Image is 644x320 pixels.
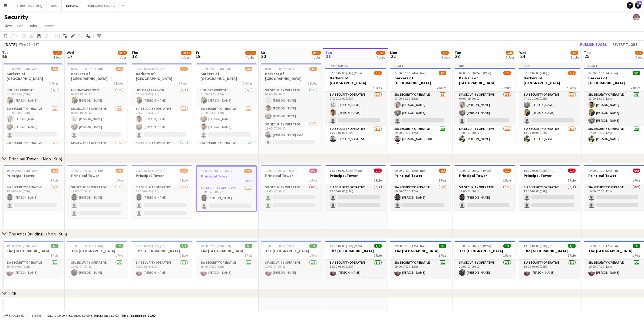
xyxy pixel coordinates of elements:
[51,244,58,248] span: 1/1
[394,169,426,173] span: 19:00-07:00 (12h) (Tue)
[309,253,317,257] span: 1 Role
[4,13,28,21] h1: Security
[372,86,382,90] span: 2 Roles
[6,67,39,71] span: 07:00-07:00 (24h) (Wed)
[524,244,556,248] span: 19:00-07:00 (12h) (Thu)
[265,67,297,71] span: 07:00-07:00 (24h) (Sun)
[53,51,62,55] span: 9/13
[71,67,103,71] span: 07:00-07:00 (24h) (Thu)
[312,51,321,55] span: 8/12
[325,92,386,126] app-card-role: SIA Security Operative2/307:00-19:00 (12h) [PERSON_NAME][PERSON_NAME]
[455,50,461,55] span: Tue
[71,169,103,173] span: 19:00-07:00 (12h) (Thu)
[524,169,556,173] span: 19:00-07:00 (12h) (Thu)
[42,23,55,28] span: Comms
[455,92,515,126] app-card-role: SIA Security Operative2/307:00-19:00 (12h)[PERSON_NAME][PERSON_NAME]
[519,126,580,152] app-card-role: SIA Security Operative1/219:00-07:00 (12h)[PERSON_NAME]
[6,169,39,173] span: 19:00-07:00 (12h) (Wed)
[261,241,321,278] app-job-card: 19:00-07:00 (12h) (Sun)1/1The [GEOGRAPHIC_DATA]1 RoleSIA Security Operative1/119:00-07:00 (12h)[P...
[67,241,127,278] app-job-card: 19:00-07:00 (12h) (Thu)1/1The [GEOGRAPHIC_DATA]1 RoleSIA Security Operative1/119:00-07:00 (12h)[P...
[6,244,39,248] span: 19:00-07:00 (12h) (Wed)
[325,248,386,253] h3: The [GEOGRAPHIC_DATA]
[519,63,580,144] div: Draft07:00-07:00 (24h) (Thu)3/5Barkers of [GEOGRAPHIC_DATA]2 RolesSIA Security Operative2/307:00-...
[67,63,127,144] app-job-card: 07:00-07:00 (24h) (Thu)4/6Barkers of [GEOGRAPHIC_DATA]3 RolesHoliday Approved1/107:00-19:00 (12h)...
[633,14,640,20] app-user-avatar: Charles Sandalo
[374,71,382,75] span: 3/5
[246,55,256,59] div: 4 Jobs
[83,0,120,11] button: Bank Street Security
[506,51,513,55] span: 5/8
[374,244,382,248] span: 1/1
[17,23,24,28] span: Edit
[261,260,321,278] app-card-role: SIA Security Operative1/119:00-07:00 (12h)[PERSON_NAME]
[377,55,385,59] div: 4 Jobs
[519,241,580,278] app-job-card: 19:00-07:00 (12h) (Thu)1/1The [GEOGRAPHIC_DATA]1 RoleSIA Security Operative1/119:00-07:00 (12h)[P...
[260,53,267,59] span: 20
[131,184,192,218] app-card-role: SIA Security Operative1/319:00-07:00 (12h)[PERSON_NAME]
[571,55,579,59] div: 3 Jobs
[197,174,256,179] h3: Principal Tower
[131,260,192,278] app-card-role: SIA Security Operative1/119:00-07:00 (12h)[PERSON_NAME]
[62,0,83,11] button: Security
[67,71,127,81] h3: Barkers of [GEOGRAPHIC_DATA]
[330,169,362,173] span: 19:00-07:00 (12h) (Mon)
[1,53,8,59] span: 16
[519,50,526,55] span: Wed
[455,63,515,144] app-job-card: Draft07:00-07:00 (24h) (Wed)3/5Barkers of [GEOGRAPHIC_DATA]2 RolesSIA Security Operative2/307:00-...
[200,67,231,71] span: 07:00-07:00 (24h) (Sat)
[131,241,192,278] app-job-card: 19:00-07:00 (12h) (Fri)1/1The [GEOGRAPHIC_DATA]1 RoleSIA Security Operative1/119:00-07:00 (12h)[P...
[325,63,386,68] div: In progress
[325,53,332,59] span: 21
[635,2,641,9] a: 116
[438,253,446,257] span: 1 Role
[67,260,127,278] app-card-role: SIA Security Operative1/119:00-07:00 (12h)[PERSON_NAME]
[390,165,451,211] app-job-card: 19:00-07:00 (12h) (Tue)1/2Principal Tower1 RoleSIA Security Operative1/219:00-07:00 (12h)[PERSON_...
[566,86,576,90] span: 2 Roles
[2,173,63,178] h3: Principal Tower
[394,71,426,75] span: 07:00-07:00 (24h) (Tue)
[376,51,385,55] span: 7/12
[390,184,451,211] app-card-role: SIA Security Operative1/219:00-07:00 (12h)[PERSON_NAME]
[196,241,257,278] app-job-card: 19:00-07:00 (12h) (Sat)1/1The [GEOGRAPHIC_DATA]1 RoleSIA Security Operative1/119:00-07:00 (12h)[P...
[632,178,640,182] span: 1 Role
[631,86,640,90] span: 2 Roles
[518,53,526,59] span: 24
[181,55,191,59] div: 4 Jobs
[67,50,74,55] span: Wed
[131,140,192,166] app-card-role: SIA Security Operative2/2
[519,184,580,211] app-card-role: SIA Security Operative0/219:00-07:00 (12h)
[180,244,188,248] span: 1/1
[2,63,63,144] div: 07:00-07:00 (24h) (Wed)4/6Barkers of [GEOGRAPHIC_DATA]3 RolesHoliday Approved1/107:00-19:00 (12h)...
[455,76,515,85] h3: Barkers of [GEOGRAPHIC_DATA]
[67,87,127,106] app-card-role: Holiday Approved1/107:00-19:00 (12h)[PERSON_NAME]
[181,51,191,55] span: 10/14
[115,253,123,257] span: 1 Role
[131,63,192,144] app-job-card: 07:00-07:00 (24h) (Fri)5/6Barkers of [GEOGRAPHIC_DATA]3 RolesHoliday Approved1/107:00-19:00 (12h)...
[312,55,321,59] div: 4 Jobs
[115,178,123,182] span: 1 Role
[243,81,252,85] span: 3 Roles
[2,241,63,278] app-job-card: 19:00-07:00 (12h) (Wed)1/1The [GEOGRAPHIC_DATA]1 RoleSIA Security Operative1/119:00-07:00 (12h)[P...
[118,51,127,55] span: 9/14
[245,67,252,71] span: 5/6
[180,169,188,173] span: 1/3
[196,63,257,144] div: 07:00-07:00 (24h) (Sat)5/6Barkers of [GEOGRAPHIC_DATA]3 RolesHoliday Approved1/107:00-19:00 (12h)...
[570,51,578,55] span: 4/8
[67,140,127,166] app-card-role: SIA Security Operative1/2
[374,169,382,173] span: 0/2
[180,253,188,257] span: 1 Role
[136,244,166,248] span: 19:00-07:00 (12h) (Fri)
[2,87,63,106] app-card-role: Holiday Approved1/107:00-19:00 (12h)[PERSON_NAME]
[325,260,386,278] app-card-role: SIA Security Operative1/119:00-07:00 (12h)[PERSON_NAME]
[2,184,63,211] app-card-role: SIA Security Operative1/219:00-07:00 (12h)[PERSON_NAME]
[325,63,386,144] app-job-card: In progress07:00-07:00 (24h) (Mon)3/5Barkers of [GEOGRAPHIC_DATA]2 RolesSIA Security Operative2/3...
[40,22,57,29] a: Comms
[390,248,451,253] h3: The [GEOGRAPHIC_DATA]
[34,42,39,46] div: BST
[131,173,192,178] h3: Principal Tower
[637,1,642,5] span: 116
[635,51,643,55] span: 6/8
